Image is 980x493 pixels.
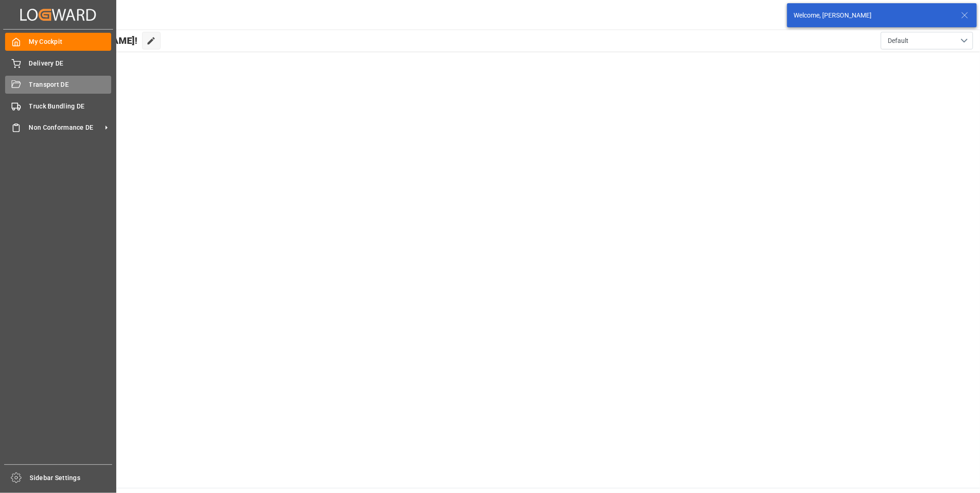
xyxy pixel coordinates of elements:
[29,59,112,68] span: Delivery DE
[5,54,111,72] a: Delivery DE
[29,123,102,132] span: Non Conformance DE
[38,32,137,49] span: Hello [PERSON_NAME]!
[5,97,111,115] a: Truck Bundling DE
[794,11,952,20] div: Welcome, [PERSON_NAME]
[30,473,113,483] span: Sidebar Settings
[5,76,111,94] a: Transport DE
[888,36,908,46] span: Default
[29,102,112,111] span: Truck Bundling DE
[5,33,111,51] a: My Cockpit
[29,37,112,47] span: My Cockpit
[881,32,973,49] button: open menu
[29,80,112,90] span: Transport DE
